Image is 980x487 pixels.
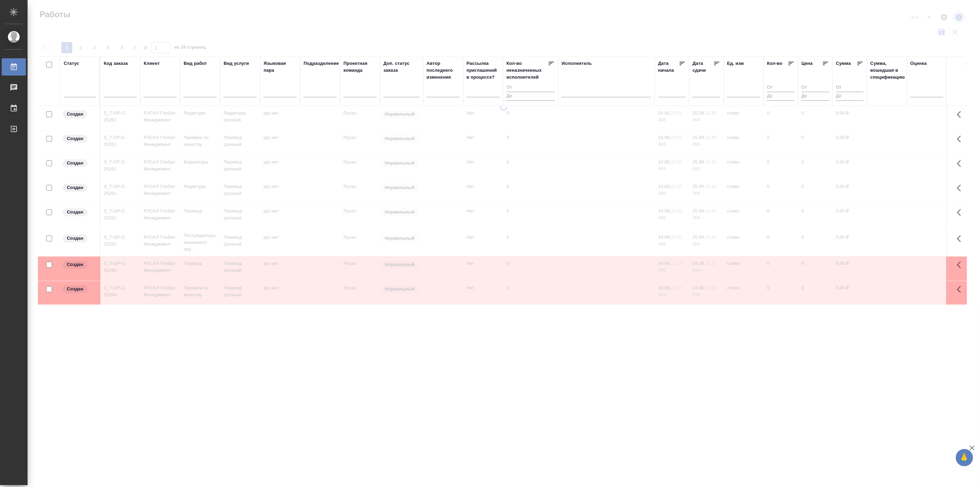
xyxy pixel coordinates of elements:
p: Создан [67,184,83,191]
p: Создан [67,209,83,216]
input: От [836,83,864,92]
div: Подразделение [304,60,339,67]
div: Доп. статус заказа [384,60,420,74]
div: Заказ еще не согласован с клиентом, искать исполнителей рано [62,183,96,192]
p: Создан [67,235,83,242]
div: Вид услуги [224,60,249,67]
div: Дата сдачи [693,60,713,74]
div: Сумма [836,60,851,67]
div: Дата начала [658,60,679,74]
button: Здесь прячутся важные кнопки [953,155,969,172]
input: От [507,83,555,92]
span: 🙏 [959,450,970,465]
input: До [767,92,795,100]
div: Заказ еще не согласован с клиентом, искать исполнителей рано [62,285,96,294]
button: Здесь прячутся важные кнопки [953,131,969,147]
p: Создан [67,135,83,142]
div: Кол-во неназначенных исполнителей [507,60,548,81]
div: Рассылка приглашений в процессе? [467,60,500,81]
div: Кол-во [767,60,783,67]
div: Исполнитель [562,60,592,67]
input: До [507,92,555,100]
div: Статус [64,60,79,67]
div: Ед. изм [727,60,744,67]
div: Вид работ [184,60,207,67]
div: Код заказа [104,60,128,67]
div: Сумма, вошедшая в спецификацию [870,60,905,81]
p: Создан [67,111,83,118]
div: Цена [802,60,813,67]
input: До [802,92,829,100]
div: Проектная команда [344,60,377,74]
div: Автор последнего изменения [427,60,460,81]
div: Оценка [910,60,927,67]
button: Здесь прячутся важные кнопки [953,257,969,273]
input: От [767,83,795,92]
button: Здесь прячутся важные кнопки [953,180,969,196]
p: Создан [67,286,83,292]
input: От [802,83,829,92]
button: Здесь прячутся важные кнопки [953,281,969,298]
button: 🙏 [956,449,973,466]
div: Заказ еще не согласован с клиентом, искать исполнителей рано [62,234,96,243]
div: Клиент [144,60,160,67]
input: До [836,92,864,100]
div: Заказ еще не согласован с клиентом, искать исполнителей рано [62,260,96,269]
p: Создан [67,261,83,268]
div: Заказ еще не согласован с клиентом, искать исполнителей рано [62,134,96,143]
div: Заказ еще не согласован с клиентом, искать исполнителей рано [62,110,96,119]
button: Здесь прячутся важные кнопки [953,230,969,247]
div: Заказ еще не согласован с клиентом, искать исполнителей рано [62,159,96,168]
div: Заказ еще не согласован с клиентом, искать исполнителей рано [62,208,96,217]
button: Здесь прячутся важные кнопки [953,106,969,123]
div: Языковая пара [264,60,297,74]
button: Здесь прячутся важные кнопки [953,204,969,221]
p: Создан [67,160,83,167]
